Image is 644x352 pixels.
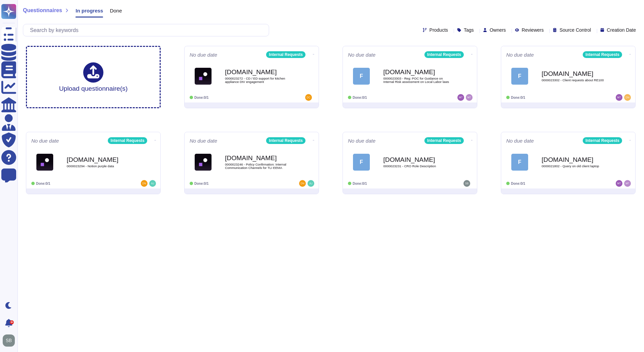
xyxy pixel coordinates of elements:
[149,180,156,187] img: user
[31,138,59,143] span: No due date
[616,180,622,187] img: user
[36,182,50,185] span: Done: 0/1
[1,333,20,348] button: user
[542,70,609,77] b: [DOMAIN_NAME]
[616,94,622,101] img: user
[3,334,15,347] img: user
[383,156,451,163] b: [DOMAIN_NAME]
[506,138,534,143] span: No due date
[424,137,464,144] div: Internal Requests
[299,180,306,187] img: user
[75,8,103,13] span: In progress
[383,77,451,83] span: 0000023303 - Reg: POC for Guidance on Internal Risk assessment on Local Labor laws
[190,52,217,57] span: No due date
[624,180,631,187] img: user
[67,156,134,163] b: [DOMAIN_NAME]
[457,94,464,101] img: user
[466,94,473,101] img: user
[463,180,470,187] img: user
[429,28,448,32] span: Products
[490,28,506,32] span: Owners
[36,154,53,171] img: Logo
[542,79,609,82] span: 0000023302 - Client requests about RE100
[353,182,367,185] span: Done: 0/1
[194,182,208,185] span: Done: 0/1
[353,68,370,85] div: F
[110,8,122,13] span: Done
[67,165,134,168] span: 0000023294 - Notion purple data
[607,28,636,32] span: Creation Date
[464,28,474,32] span: Tags
[353,154,370,171] div: F
[194,96,208,99] span: Done: 0/1
[383,165,451,168] span: 0000023231 - CRO Role Description
[59,62,128,92] div: Upload questionnaire(s)
[506,52,534,57] span: No due date
[522,28,544,32] span: Reviewers
[511,182,525,185] span: Done: 0/1
[542,156,609,163] b: [DOMAIN_NAME]
[511,154,528,171] div: F
[10,320,14,324] div: 9+
[225,163,292,169] span: 0000023246 - Policy Confirmation: Internal Communication Channels for TLI EEMA
[511,96,525,99] span: Done: 0/1
[542,165,609,168] span: 0000021802 - Query on old client laptop
[353,96,367,99] span: Done: 0/1
[348,52,376,57] span: No due date
[190,138,217,143] span: No due date
[308,180,314,187] img: user
[559,28,591,32] span: Source Control
[383,69,451,75] b: [DOMAIN_NAME]
[424,51,464,58] div: Internal Requests
[225,77,292,83] span: 0000023272 - CD / ED support for kitchen appliance DtV engagement
[195,68,212,85] img: Logo
[23,8,62,13] span: Questionnaires
[108,137,147,144] div: Internal Requests
[583,51,622,58] div: Internal Requests
[511,68,528,85] div: F
[141,180,148,187] img: user
[225,155,292,161] b: [DOMAIN_NAME]
[266,51,305,58] div: Internal Requests
[195,154,212,171] img: Logo
[583,137,622,144] div: Internal Requests
[225,69,292,75] b: [DOMAIN_NAME]
[266,137,305,144] div: Internal Requests
[348,138,376,143] span: No due date
[305,94,312,101] img: user
[624,94,631,101] img: user
[27,24,269,36] input: Search by keywords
